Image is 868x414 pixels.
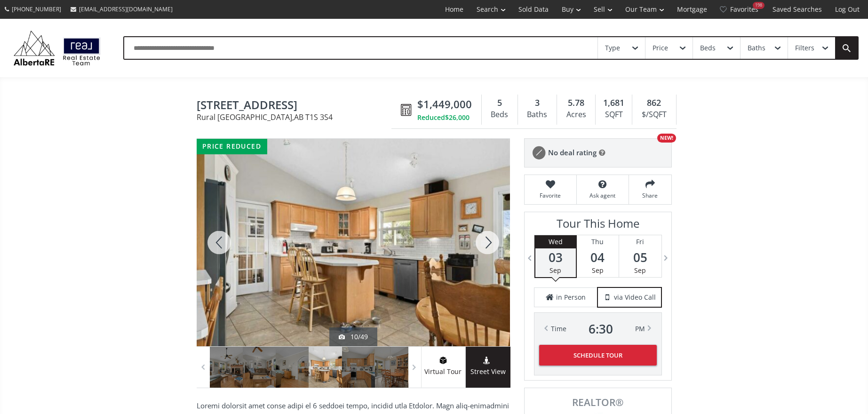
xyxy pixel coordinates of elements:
[79,5,173,13] span: [EMAIL_ADDRESS][DOMAIN_NAME]
[197,99,396,113] span: 32019 314 Avenue East
[529,191,572,199] span: Favorite
[421,366,465,377] span: Virtual Tour
[197,113,396,121] span: Rural [GEOGRAPHIC_DATA] , AB T1S 3S4
[795,45,814,51] div: Filters
[445,113,470,122] span: $26,000
[577,251,619,264] span: 04
[637,108,671,122] div: $/SQFT
[529,143,548,162] img: rating icon
[657,134,676,143] div: NEW!
[619,235,661,248] div: Fri
[614,293,656,302] span: via Video Call
[417,97,472,111] span: $1,449,000
[12,5,61,13] span: [PHONE_NUMBER]
[562,108,590,122] div: Acres
[653,45,668,51] div: Price
[605,45,620,51] div: Type
[535,251,576,264] span: 03
[549,266,561,275] span: Sep
[466,366,510,377] span: Street View
[577,235,619,248] div: Thu
[417,113,472,122] div: Reduced
[197,139,510,346] div: 32019 314 Avenue East Rural Foothills County, AB T1S 3S4 - Photo 10 of 49
[535,235,576,248] div: Wed
[421,347,466,388] a: virtual tour iconVirtual Tour
[748,45,765,51] div: Baths
[486,97,513,109] div: 5
[535,398,661,407] span: REALTOR®
[9,28,104,68] img: Logo
[486,108,513,122] div: Beds
[637,97,671,109] div: 862
[548,148,597,158] span: No deal rating
[523,108,552,122] div: Baths
[600,108,627,122] div: SQFT
[581,191,624,199] span: Ask agent
[66,0,177,18] a: [EMAIL_ADDRESS][DOMAIN_NAME]
[534,217,662,235] h3: Tour This Home
[197,139,267,154] div: price reduced
[339,332,368,342] div: 10/49
[634,266,646,275] span: Sep
[562,97,590,109] div: 5.78
[551,322,645,335] div: Time PM
[589,322,613,335] span: 6 : 30
[592,266,604,275] span: Sep
[603,97,624,109] span: 1,681
[438,357,448,364] img: virtual tour icon
[619,251,661,264] span: 05
[700,45,716,51] div: Beds
[556,293,586,302] span: in Person
[634,191,667,199] span: Share
[753,2,764,9] div: 198
[523,97,552,109] div: 3
[539,345,657,366] button: Schedule Tour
